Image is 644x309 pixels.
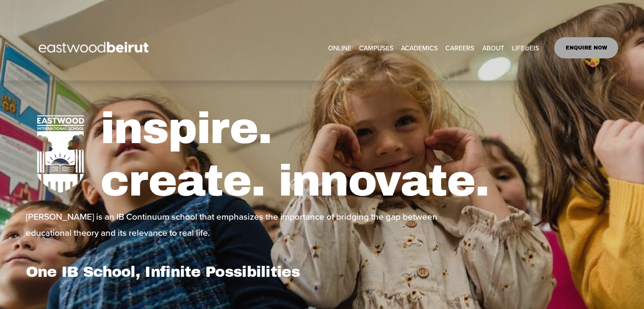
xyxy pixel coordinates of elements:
[482,42,504,54] span: ABOUT
[482,41,504,54] a: folder dropdown
[100,102,618,207] h1: inspire. create. innovate.
[328,41,351,54] a: ONLINE
[401,42,438,54] span: ACADEMICS
[401,41,438,54] a: folder dropdown
[26,26,164,69] img: EastwoodIS Global Site
[359,41,393,54] a: folder dropdown
[554,37,618,58] a: ENQUIRE NOW
[512,41,539,54] a: folder dropdown
[26,208,444,240] p: [PERSON_NAME] is an IB Continuum school that emphasizes the importance of bridging the gap betwee...
[512,42,539,54] span: LIFE@EIS
[26,263,320,281] h1: One IB School, Infinite Possibilities
[359,42,393,54] span: CAMPUSES
[445,41,474,54] a: CAREERS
